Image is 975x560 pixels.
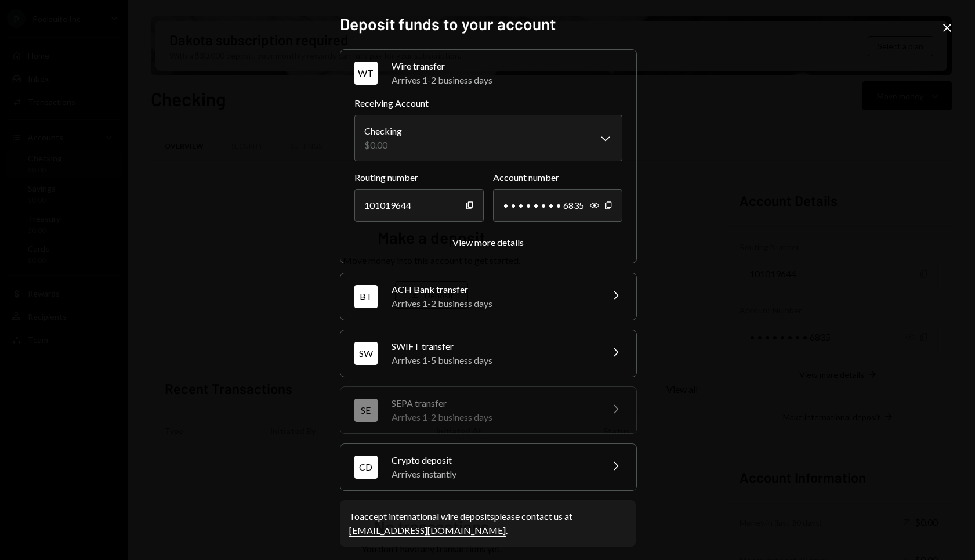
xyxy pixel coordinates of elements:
div: View more details [452,237,524,248]
button: SWSWIFT transferArrives 1-5 business days [340,330,636,377]
div: To accept international wire deposits please contact us at . [349,510,626,537]
div: Arrives 1-5 business days [392,353,595,367]
h2: Deposit funds to your account [340,13,636,35]
a: [EMAIL_ADDRESS][DOMAIN_NAME] [349,525,506,537]
label: Routing number [354,171,484,185]
div: Arrives instantly [392,467,595,481]
button: CDCrypto depositArrives instantly [340,444,636,490]
button: WTWire transferArrives 1-2 business days [340,50,636,96]
label: Account number [493,171,622,185]
div: SEPA transfer [392,396,595,410]
button: SESEPA transferArrives 1-2 business days [340,387,636,433]
div: Arrives 1-2 business days [392,410,595,424]
button: View more details [452,237,524,249]
div: 101019644 [354,189,484,222]
div: WTWire transferArrives 1-2 business days [354,96,622,249]
div: WT [354,62,378,85]
div: SE [354,399,378,422]
label: Receiving Account [354,96,622,110]
div: BT [354,285,378,308]
button: BTACH Bank transferArrives 1-2 business days [340,273,636,320]
div: ACH Bank transfer [392,283,595,297]
div: SWIFT transfer [392,339,595,353]
button: Receiving Account [354,115,622,161]
div: CD [354,456,378,479]
div: Wire transfer [392,59,622,73]
div: Crypto deposit [392,453,595,467]
div: Arrives 1-2 business days [392,297,595,310]
div: Arrives 1-2 business days [392,73,622,87]
div: • • • • • • • • 6835 [493,189,622,222]
div: SW [354,342,378,365]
